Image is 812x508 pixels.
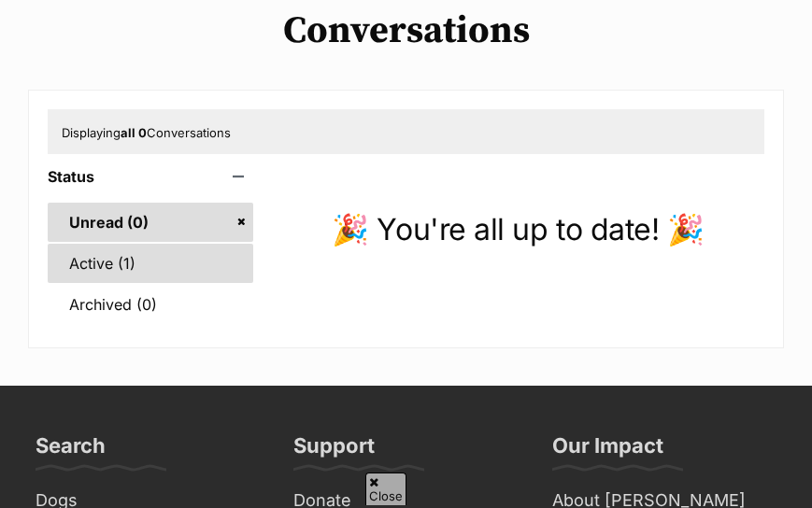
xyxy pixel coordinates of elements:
p: 🎉 You're all up to date! 🎉 [272,207,764,252]
h3: Our Impact [552,432,663,470]
a: Archived (0) [48,285,253,324]
h3: Search [36,432,106,470]
a: Unread (0) [48,203,253,242]
h3: Support [293,432,375,470]
a: Active (1) [48,244,253,283]
strong: all 0 [121,125,147,140]
span: Displaying Conversations [62,125,231,140]
span: Close [365,473,406,505]
header: Status [48,168,253,185]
